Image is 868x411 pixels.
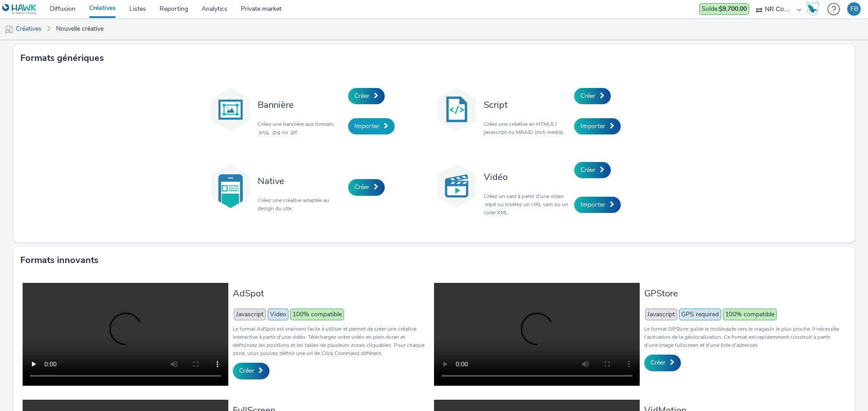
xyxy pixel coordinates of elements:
[806,2,823,16] a: Hawk Academy
[580,166,595,174] span: Créer
[580,122,605,130] span: Importer
[348,118,395,134] a: Importer
[268,309,288,320] span: Video
[580,200,605,209] span: Importer
[850,2,858,16] div: FB
[644,287,841,300] h3: GPStore
[644,355,681,371] a: Créer
[233,287,429,300] h3: AdSpot
[723,309,777,320] span: 100% compatible
[348,88,385,104] a: Créer
[258,120,344,136] p: Créez une bannière aux formats .png, .jpg ou .gif.
[348,179,385,195] a: Créer
[258,99,344,111] h3: Bannière
[233,325,429,357] p: Le format AdSpot est vraiment facile à utiliser et permet de créer une créative interactive à par...
[2,4,37,15] img: undefined Logo
[702,5,747,13] span: Solde :
[434,163,479,208] img: video.svg
[699,3,749,15] div: Les dépenses d'aujourd'hui ne sont pas encore prises en compte dans le solde
[574,118,621,134] a: Importer
[644,325,841,349] p: Le format GPStore guide le mobinaute vers le magasin le plus proche, il nécessite l’activation de...
[258,175,344,187] h3: Native
[5,25,14,34] img: mobile
[208,87,253,132] img: banner.svg
[645,309,677,320] span: Javascript
[580,92,595,100] span: Créer
[484,192,570,217] p: Créez un vast à partir d'une video .mp4 ou insérez un URL vast ou un code XML.
[52,18,108,40] a: Nouvelle créative
[234,309,266,320] span: Javascript
[484,120,570,136] p: Créez une créative en HTML5 / javascript ou MRAID (rich media).
[258,196,344,212] p: Créez une créative adaptée au design du site.
[20,51,104,65] h3: Formats génériques
[20,254,99,267] h3: Formats innovants
[354,92,369,100] span: Créer
[484,99,570,111] h3: Script
[208,163,253,208] img: native.svg
[354,183,369,191] span: Créer
[574,88,611,104] a: Créer
[354,122,379,130] span: Importer
[233,363,269,379] a: Créer
[719,5,747,13] strong: $9,700.00
[651,358,665,367] span: Créer
[290,309,344,320] span: 100% compatible
[574,162,611,178] a: Créer
[434,87,479,132] img: code.svg
[806,2,819,16] img: Hawk Academy
[484,171,570,183] h3: Vidéo
[574,197,621,213] a: Importer
[239,366,254,375] span: Créer
[679,309,721,320] span: GPS required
